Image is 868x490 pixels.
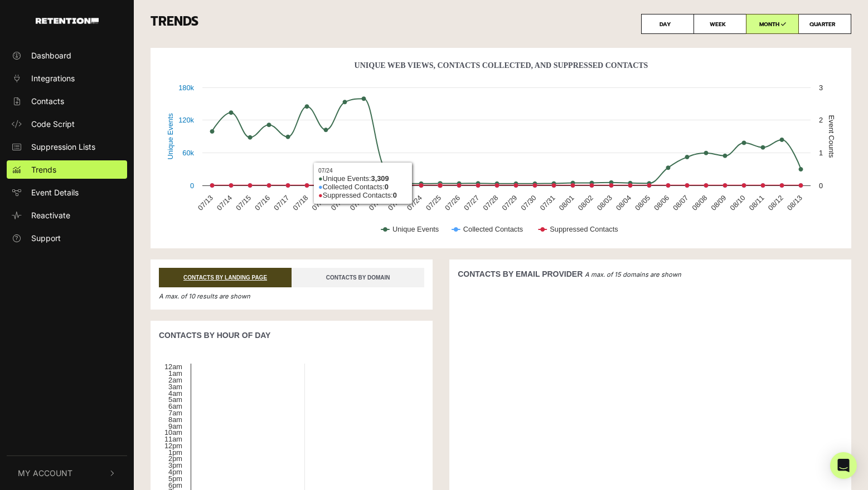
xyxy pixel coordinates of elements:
[164,442,182,450] text: 12pm
[690,194,709,212] text: 08/08
[819,84,823,92] text: 3
[310,194,328,212] text: 07/19
[168,481,182,489] text: 6pm
[168,395,182,404] text: 5am
[272,194,290,212] text: 07/17
[819,116,823,124] text: 2
[31,95,64,107] span: Contacts
[159,268,292,287] a: CONTACTS BY LANDING PAGE
[392,225,439,233] text: Unique Events
[168,409,182,417] text: 7am
[253,194,271,212] text: 07/16
[168,448,182,457] text: 1pm
[798,14,851,34] label: QUARTER
[31,118,75,130] span: Code Script
[424,194,443,212] text: 07/25
[767,194,785,212] text: 08/12
[576,194,595,212] text: 08/02
[500,194,518,212] text: 07/29
[595,194,614,212] text: 08/03
[671,194,690,212] text: 08/07
[405,194,424,212] text: 07/24
[234,194,253,212] text: 07/15
[458,269,583,278] strong: CONTACTS BY EMAIL PROVIDER
[168,468,182,476] text: 4pm
[367,194,386,212] text: 07/22
[481,194,500,212] text: 07/28
[709,194,728,212] text: 08/09
[178,84,194,92] text: 180k
[168,461,182,469] text: 3pm
[557,194,576,212] text: 08/01
[31,164,56,175] span: Trends
[159,331,270,340] strong: CONTACTS BY HOUR OF DAY
[36,18,99,24] img: Retention.com
[355,61,648,70] text: Unique Web Views, Contacts Collected, And Suppressed Contacts
[168,369,182,378] text: 1am
[159,292,250,300] em: A max. of 10 results are shown
[7,115,127,133] a: Code Script
[7,138,127,156] a: Suppression Lists
[31,187,79,198] span: Event Details
[182,149,194,157] text: 60k
[7,206,127,224] a: Reactivate
[827,115,836,158] text: Event Counts
[168,415,182,424] text: 8am
[7,46,127,65] a: Dashboard
[18,467,72,479] span: My Account
[31,141,95,153] span: Suppression Lists
[166,113,174,159] text: Unique Events
[538,194,556,212] text: 07/31
[819,182,823,190] text: 0
[462,194,481,212] text: 07/27
[168,376,182,384] text: 2am
[7,456,127,490] button: My Account
[348,194,366,212] text: 07/21
[386,194,405,212] text: 07/23
[746,14,799,34] label: MONTH
[31,50,71,61] span: Dashboard
[164,428,182,437] text: 10am
[291,194,309,212] text: 07/18
[747,194,765,212] text: 08/11
[443,194,462,212] text: 07/26
[168,422,182,430] text: 9am
[178,116,194,124] text: 120k
[159,56,843,246] svg: Unique Web Views, Contacts Collected, And Suppressed Contacts
[463,225,523,233] text: Collected Contacts
[550,225,618,233] text: Suppressed Contacts
[164,362,182,371] text: 12am
[7,92,127,110] a: Contacts
[329,194,347,212] text: 07/20
[7,160,127,179] a: Trends
[819,149,823,157] text: 1
[585,271,681,278] em: A max. of 15 domains are shown
[7,183,127,202] a: Event Details
[168,383,182,391] text: 3am
[164,435,182,443] text: 11am
[31,72,75,84] span: Integrations
[641,14,694,34] label: DAY
[652,194,671,212] text: 08/06
[728,194,746,212] text: 08/10
[168,474,182,483] text: 5pm
[196,194,215,212] text: 07/13
[31,232,61,244] span: Support
[168,454,182,463] text: 2pm
[292,268,424,287] a: CONTACTS BY DOMAIN
[151,14,851,34] h3: TRENDS
[694,14,746,34] label: WEEK
[614,194,633,212] text: 08/04
[168,389,182,398] text: 4am
[31,209,70,221] span: Reactivate
[190,182,194,190] text: 0
[168,402,182,410] text: 6am
[215,194,234,212] text: 07/14
[7,69,127,87] a: Integrations
[785,194,804,212] text: 08/13
[7,229,127,247] a: Support
[633,194,652,212] text: 08/05
[519,194,537,212] text: 07/30
[830,452,857,479] div: Open Intercom Messenger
